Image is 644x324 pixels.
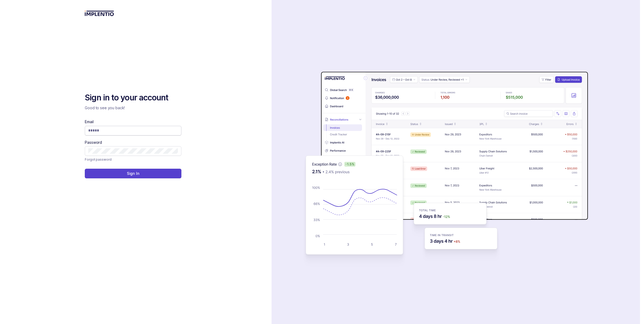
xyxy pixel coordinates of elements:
[85,92,181,103] h2: Sign in to your account
[85,169,181,178] button: Sign In
[85,119,93,125] label: Email
[287,55,590,269] img: signin-background.svg
[85,140,102,145] label: Password
[85,157,111,162] a: Link Forgot password
[127,171,140,176] p: Sign In
[85,11,114,16] img: logo
[85,157,111,162] p: Forgot password
[85,105,181,111] p: Good to see you back!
